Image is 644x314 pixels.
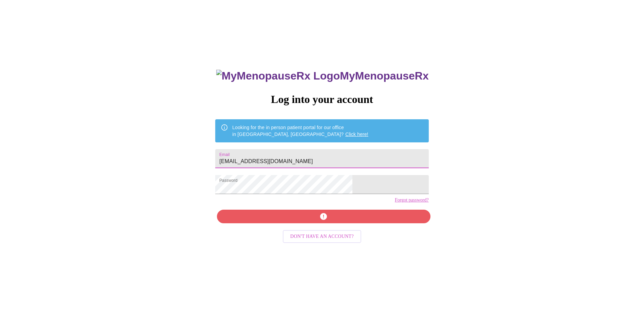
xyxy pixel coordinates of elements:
[283,230,361,243] button: Don't have an account?
[216,70,429,82] h3: MyMenopauseRx
[215,93,428,106] h3: Log into your account
[232,121,368,140] div: Looking for the in person patient portal for our office in [GEOGRAPHIC_DATA], [GEOGRAPHIC_DATA]?
[290,232,354,241] span: Don't have an account?
[216,70,340,82] img: MyMenopauseRx Logo
[395,197,429,203] a: Forgot password?
[345,132,368,137] a: Click here!
[281,233,363,239] a: Don't have an account?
